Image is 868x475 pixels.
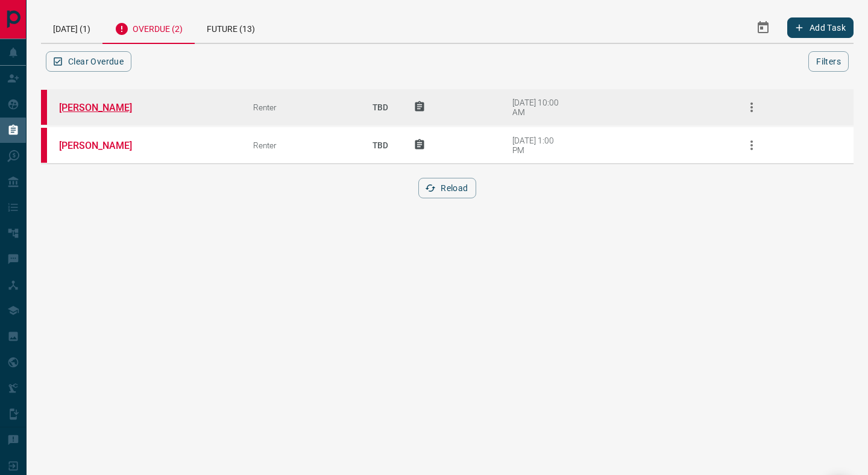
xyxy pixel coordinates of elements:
[102,12,195,44] div: Overdue (2)
[365,129,395,162] p: TBD
[808,51,849,72] button: Filters
[512,136,564,155] div: [DATE] 1:00 PM
[41,90,47,125] div: property.ca
[253,140,347,150] div: Renter
[253,102,347,112] div: Renter
[418,178,476,198] button: Reload
[59,140,149,151] a: [PERSON_NAME]
[749,13,778,42] button: Select Date Range
[195,12,267,43] div: Future (13)
[46,51,131,72] button: Clear Overdue
[512,98,564,117] div: [DATE] 10:00 AM
[787,17,854,38] button: Add Task
[59,102,149,113] a: [PERSON_NAME]
[41,12,102,43] div: [DATE] (1)
[365,91,395,124] p: TBD
[41,128,47,163] div: property.ca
